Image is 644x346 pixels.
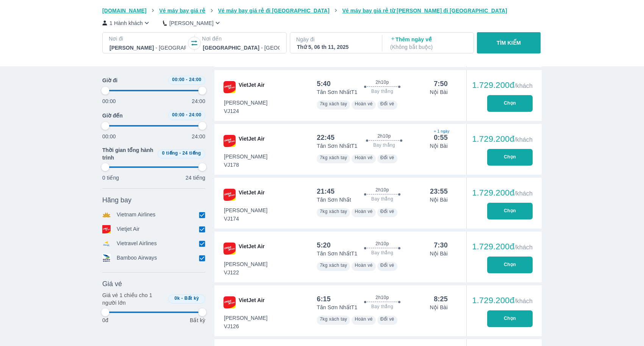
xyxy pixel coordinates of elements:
span: 7kg xách tay [320,155,347,160]
button: Chọn [487,310,533,327]
p: Ngày đi [296,36,374,43]
div: 7:50 [434,79,448,88]
div: 23:55 [430,187,448,196]
span: 24 tiếng [183,150,201,156]
span: Hoàn vé [355,316,373,322]
button: Chọn [487,257,533,273]
span: VietJet Air [239,243,264,255]
img: VJ [224,135,236,147]
span: 2h10p [375,241,389,247]
span: Đổi vé [380,263,394,268]
p: 00:00 [102,97,116,105]
div: 1.729.200đ [472,81,533,90]
img: VJ [224,243,236,255]
p: [PERSON_NAME] [169,19,214,27]
span: /khách [514,83,533,89]
div: 5:40 [317,79,331,88]
div: 1.729.200đ [472,135,533,144]
span: /khách [514,190,533,197]
span: VietJet Air [239,135,264,147]
img: VJ [224,296,236,308]
span: - [186,77,188,82]
p: 00:00 [102,133,116,140]
p: ( Không bắt buộc ) [390,43,467,51]
span: Hãng bay [102,196,131,205]
span: [PERSON_NAME] [224,260,267,268]
span: /khách [514,298,533,304]
p: Thêm ngày về [390,36,467,51]
span: + 1 ngày [434,128,448,135]
p: 24 tiếng [186,174,205,182]
span: 00:00 [172,77,184,82]
div: 21:45 [317,187,335,196]
p: Nội Bài [430,142,447,150]
p: 0 tiếng [102,174,119,182]
span: 7kg xách tay [320,263,347,268]
span: Thời gian tổng hành trình [102,146,155,161]
span: 7kg xách tay [320,316,347,322]
p: Bất kỳ [190,316,205,324]
span: 2h10p [375,294,389,301]
p: Vietnam Airlines [117,211,156,219]
div: 5:20 [317,241,331,250]
div: 1.729.200đ [472,296,533,305]
p: Nội Bài [430,88,447,96]
img: VJ [224,189,236,201]
button: TÌM KIẾM [477,32,540,53]
span: VietJet Air [239,296,264,308]
span: - [181,296,183,301]
span: /khách [514,244,533,250]
p: 1 Hành khách [109,19,143,27]
span: VJ122 [224,269,267,276]
p: 24:00 [192,133,205,140]
span: - [186,112,188,117]
span: 7kg xách tay [320,101,347,106]
span: VJ126 [224,323,267,330]
p: Tân Sơn Nhất [317,196,351,204]
span: Giá vé [102,279,122,288]
span: Đổi vé [380,209,394,214]
p: Tân Sơn Nhất T1 [317,304,357,311]
span: Đổi vé [380,155,394,160]
span: [PERSON_NAME] [224,207,267,214]
nav: breadcrumb [102,7,542,14]
span: 7kg xách tay [320,209,347,214]
button: [PERSON_NAME] [163,19,222,27]
button: Chọn [487,149,533,166]
p: Giá vé 1 chiều cho 1 người lớn [102,291,165,307]
p: Vietjet Air [117,225,140,233]
span: VietJet Air [239,81,264,93]
span: [PERSON_NAME] [224,314,267,322]
span: 0k [175,296,180,301]
span: /khách [514,136,533,143]
span: Đổi vé [380,316,394,322]
span: VJ178 [224,161,267,169]
div: Thứ 5, 06 th 11, 2025 [297,43,374,51]
span: Hoàn vé [355,209,373,214]
p: Vietravel Airlines [117,240,157,248]
button: Chọn [487,95,533,112]
p: Nơi đến [202,35,280,42]
span: Bất kỳ [184,296,199,301]
p: Nội Bài [430,196,447,204]
button: Chọn [487,203,533,219]
span: 2h10p [375,79,389,85]
span: Giờ đi [102,77,117,84]
span: Hoàn vé [355,155,373,160]
p: Nội Bài [430,304,447,311]
span: 0 tiếng [162,150,178,156]
img: VJ [224,81,236,93]
span: Hoàn vé [355,263,373,268]
span: [DOMAIN_NAME] [102,8,147,14]
span: VJ174 [224,215,267,222]
p: 0đ [102,316,108,324]
div: 7:30 [434,241,448,250]
span: 00:00 [172,112,184,117]
span: VJ124 [224,107,267,115]
span: Vé máy bay giá rẻ [159,8,205,14]
span: Vé máy bay giá rẻ từ [PERSON_NAME] đi [GEOGRAPHIC_DATA] [342,8,507,14]
p: 24:00 [192,97,205,105]
span: - [179,150,181,156]
span: VietJet Air [239,189,264,201]
div: 1.729.200đ [472,242,533,251]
